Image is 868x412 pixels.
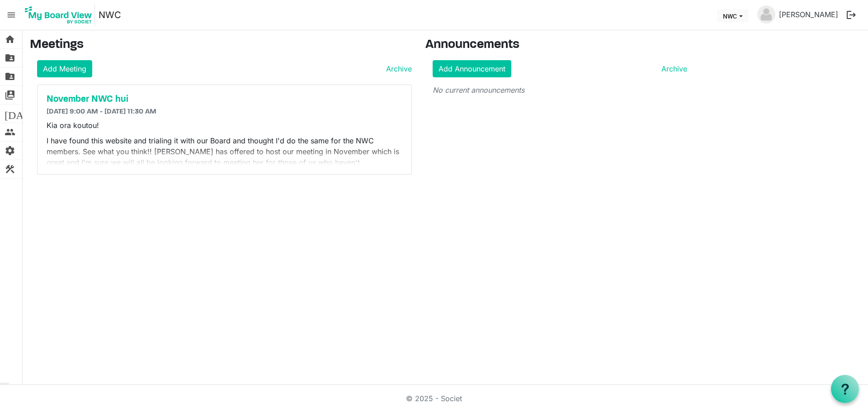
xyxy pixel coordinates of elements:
h3: Announcements [425,38,694,53]
span: construction [5,160,15,178]
button: logout [842,5,861,24]
p: No current announcements [433,85,687,95]
span: people [5,123,15,141]
a: [PERSON_NAME] [775,5,842,24]
span: home [5,30,15,48]
a: Add Announcement [433,60,511,77]
img: My Board View Logo [22,4,95,26]
img: no-profile-picture.svg [757,5,775,24]
a: Add Meeting [37,60,92,77]
h3: Meetings [30,38,412,53]
a: My Board View Logo [22,4,99,26]
p: Kia ora koutou! [47,120,402,131]
a: November NWC hui [47,94,402,105]
a: Archive [382,63,412,74]
a: Archive [658,63,687,74]
a: © 2025 - Societ [406,394,462,403]
span: switch_account [5,86,15,104]
p: I have found this website and trialing it with our Board and thought I'd do the same for the NWC ... [47,135,402,168]
span: menu [3,6,20,24]
span: settings [5,142,15,160]
span: folder_shared [5,67,15,85]
span: folder_shared [5,49,15,67]
a: NWC [99,6,121,24]
button: NWC dropdownbutton [717,9,749,22]
span: [DATE] [5,104,39,123]
h6: [DATE] 9:00 AM - [DATE] 11:30 AM [47,108,402,116]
